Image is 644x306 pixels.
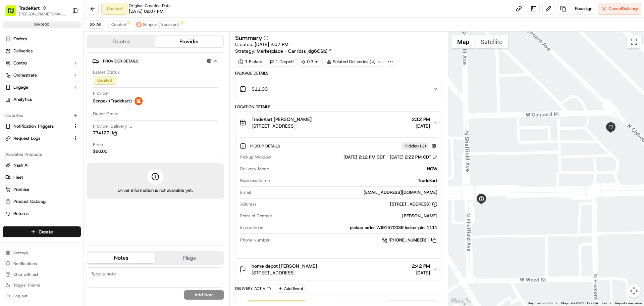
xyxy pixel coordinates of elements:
[627,35,641,48] button: Toggle fullscreen view
[235,286,272,291] div: Delivery Activity
[3,133,81,144] button: Request Logs
[5,186,78,192] a: Promise
[275,213,437,219] div: [PERSON_NAME]
[13,272,38,277] span: Chat with us!
[240,237,270,243] span: Phone Number
[390,201,437,207] div: [STREET_ADDRESS]
[19,11,67,17] button: [PERSON_NAME][EMAIL_ADDRESS][DOMAIN_NAME]
[240,201,256,207] span: Address
[155,253,223,263] button: Flags
[56,122,58,128] span: •
[13,293,27,299] span: Log out
[13,48,33,54] span: Deliveries
[59,122,73,128] span: [DATE]
[59,104,73,110] span: [DATE]
[14,64,26,76] img: 1755196953914-cd9d9cba-b7f7-46ee-b6f5-75ff69acacf5
[405,143,426,149] span: Hidden ( 1 )
[240,154,271,160] span: Pickup Window
[252,116,312,123] span: TradeKart [PERSON_NAME]
[450,297,472,306] a: Open this area in Google Maps (opens a new window)
[412,269,430,276] span: [DATE]
[7,87,45,93] div: Past conversations
[3,270,81,279] button: Chat with us!
[388,237,426,243] span: [PHONE_NUMBER]
[412,263,430,269] span: 2:42 PM
[255,41,288,47] span: [DATE] 2:07 PM
[13,211,29,217] span: Returns
[5,123,70,129] a: Notification Triggers
[7,7,20,20] img: Nash
[155,36,223,47] button: Provider
[451,35,475,48] button: Show street map
[13,123,54,129] span: Notification Triggers
[7,27,122,38] p: Welcome 👋
[7,151,12,156] div: 📗
[5,211,78,217] a: Returns
[235,133,442,256] div: TradeKart [PERSON_NAME][STREET_ADDRESS]2:12 PM[DATE]
[273,178,437,184] div: TradeKart
[276,285,306,293] button: Add Event
[13,186,29,192] span: Promise
[252,86,268,92] span: $11.00
[92,55,218,67] button: Provider Details
[3,121,81,132] button: Notification Triggers
[266,225,437,231] div: pickup order WJ91570039 locker pin: 1111
[108,20,129,29] button: Created
[627,284,641,298] button: Map camera controls
[3,259,81,268] button: Notifications
[267,57,297,67] div: 1 Dropoff
[57,151,62,156] div: 💻
[5,199,78,205] a: Product Catalog
[240,213,272,219] span: Point of Contact
[4,147,54,160] a: 📗Knowledge Base
[3,184,81,195] button: Promise
[382,236,437,244] a: [PHONE_NUMBER]
[252,263,317,269] span: home depot [PERSON_NAME]
[13,282,40,288] span: Toggle Theme
[87,36,155,47] button: Quotes
[13,174,23,180] span: Fleet
[143,22,180,27] span: Senpex (Tradekart)
[235,41,288,48] span: Created:
[235,78,442,100] button: $11.00
[13,150,51,157] span: Knowledge Base
[235,104,442,110] div: Location Details
[572,3,595,15] button: Reassign
[93,123,132,129] span: Provider Delivery ID
[136,22,142,27] img: senpex-logo.png
[93,98,132,104] span: Senpex (Tradekart)
[39,228,53,235] span: Create
[93,90,109,96] span: Provider
[235,112,442,133] button: TradeKart [PERSON_NAME][STREET_ADDRESS]2:12 PM[DATE]
[93,130,117,136] button: 734127
[21,104,54,110] span: [PERSON_NAME]
[324,57,384,67] div: Related Deliveries (4)
[129,8,163,14] span: [DATE] 02:07 PM
[561,301,598,305] span: Map data ©2025 Google
[118,187,193,193] span: Driver information is not available yet.
[30,71,92,76] div: We're available if you need us!
[343,154,437,160] div: [DATE] 2:12 PM CDT - [DATE] 2:22 PM CDT
[13,60,28,66] span: Control
[5,174,78,180] a: Fleet
[56,104,58,110] span: •
[250,143,281,149] span: Pickup Details
[7,64,19,76] img: 1736555255976-a54dd68f-1ca7-489b-9aae-adbdc363a1c4
[3,34,81,44] a: Orders
[3,149,81,160] div: Available Products
[401,142,438,150] button: Hidden (1)
[602,301,611,305] a: Terms (opens in new tab)
[13,261,37,266] span: Notifications
[412,123,430,129] span: [DATE]
[13,84,28,90] span: Engage
[252,269,317,276] span: [STREET_ADDRESS]
[3,3,69,19] button: TradeKart[PERSON_NAME][EMAIL_ADDRESS][DOMAIN_NAME]
[135,97,143,105] img: senpex-logo.png
[235,259,442,280] button: home depot [PERSON_NAME][STREET_ADDRESS]2:42 PM[DATE]
[3,226,81,237] button: Create
[272,166,437,172] div: NOW
[3,94,81,105] a: Analytics
[93,148,107,155] span: $20.00
[254,189,437,195] div: [EMAIL_ADDRESS][DOMAIN_NAME]
[3,280,81,290] button: Toggle Theme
